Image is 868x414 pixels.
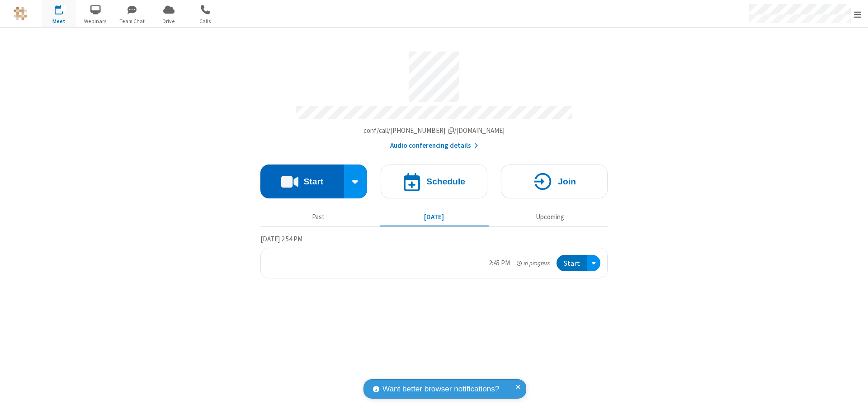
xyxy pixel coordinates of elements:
[14,7,27,20] img: QA Selenium DO NOT DELETE OR CHANGE
[517,259,550,268] em: in progress
[152,17,186,25] span: Drive
[189,17,222,25] span: Calls
[363,126,505,136] button: Copy my meeting room linkCopy my meeting room link
[557,255,587,272] button: Start
[260,165,344,198] button: Start
[489,258,510,268] div: 2:45 PM
[381,165,487,198] button: Schedule
[390,141,478,151] button: Audio conferencing details
[260,45,608,151] section: Account details
[382,383,499,395] span: Want better browser notifications?
[42,17,76,25] span: Meet
[79,17,113,25] span: Webinars
[344,165,368,198] div: Start conference options
[115,17,149,25] span: Team Chat
[61,5,67,12] div: 1
[587,255,600,272] div: Open menu
[260,235,302,243] span: [DATE] 2:54 PM
[845,390,861,408] iframe: Chat
[426,177,465,186] h4: Schedule
[363,126,505,135] span: Copy my meeting room link
[264,208,373,226] button: Past
[558,177,576,186] h4: Join
[260,234,608,279] section: Today's Meetings
[303,177,323,186] h4: Start
[501,165,608,198] button: Join
[495,208,604,226] button: Upcoming
[380,208,489,226] button: [DATE]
